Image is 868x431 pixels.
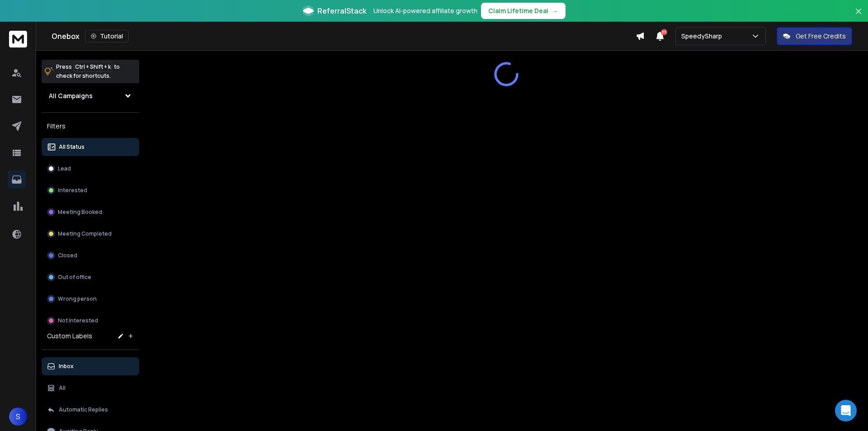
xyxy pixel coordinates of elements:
[56,62,120,81] p: Press to check for shortcuts.
[58,252,77,259] p: Closed
[42,312,139,330] button: Not Interested
[58,317,98,324] p: Not Interested
[853,5,864,27] button: Close banner
[47,332,92,341] h3: Custom Labels
[481,3,566,19] button: Claim Lifetime Deal→
[373,6,477,15] p: Unlock AI-powered affiliate growth
[58,165,71,172] p: Lead
[42,246,139,265] button: Closed
[42,401,139,419] button: Automatic Replies
[42,181,139,199] button: Interested
[74,62,112,72] span: Ctrl + Shift + k
[59,406,108,413] p: Automatic Replies
[42,160,139,178] button: Lead
[42,120,139,133] h3: Filters
[661,29,667,35] span: 33
[58,208,102,216] p: Meeting Booked
[9,407,27,426] button: S
[796,32,846,41] p: Get Free Credits
[42,225,139,243] button: Meeting Completed
[58,295,97,303] p: Wrong person
[42,379,139,397] button: All
[59,143,85,151] p: All Status
[42,290,139,308] button: Wrong person
[59,363,74,370] p: Inbox
[58,230,112,237] p: Meeting Completed
[42,203,139,221] button: Meeting Booked
[58,187,87,194] p: Interested
[52,30,636,43] div: Onebox
[317,5,366,16] span: ReferralStack
[42,87,139,105] button: All Campaigns
[85,30,129,43] button: Tutorial
[835,400,857,422] div: Open Intercom Messenger
[681,32,726,41] p: SpeedySharp
[59,384,66,392] p: All
[42,138,139,156] button: All Status
[58,274,91,281] p: Out of office
[552,6,558,15] span: →
[42,268,139,286] button: Out of office
[777,27,852,45] button: Get Free Credits
[42,357,139,375] button: Inbox
[49,91,93,100] h1: All Campaigns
